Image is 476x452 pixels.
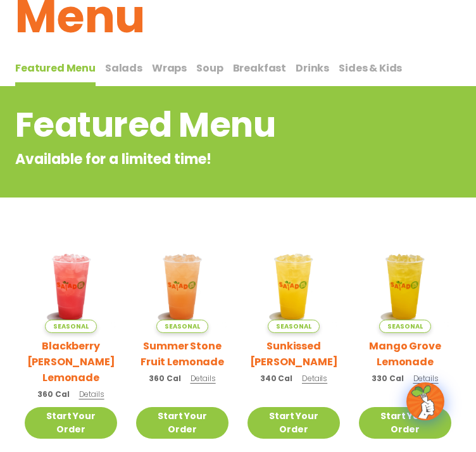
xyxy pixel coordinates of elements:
a: Start Your Order [136,407,229,439]
div: Tabbed content [15,56,461,87]
a: Start Your Order [359,407,451,439]
span: Details [413,373,439,384]
img: Product photo for Mango Grove Lemonade [359,241,451,333]
span: Drinks [296,61,329,75]
span: Featured Menu [15,61,96,75]
h2: Sunkissed [PERSON_NAME] [247,338,340,370]
a: Start Your Order [25,407,117,439]
img: Product photo for Summer Stone Fruit Lemonade [136,241,229,333]
img: Product photo for Sunkissed Yuzu Lemonade [247,241,340,333]
p: Available for a limited time! [15,149,359,170]
img: Product photo for Blackberry Bramble Lemonade [25,241,117,333]
h2: Blackberry [PERSON_NAME] Lemonade [25,338,117,386]
span: Seasonal [379,320,430,333]
a: Start Your Order [247,407,340,439]
span: 330 Cal [372,373,403,384]
span: 360 Cal [37,389,69,400]
span: Salads [105,61,142,75]
span: 360 Cal [149,373,180,384]
span: Seasonal [268,320,319,333]
span: Seasonal [45,320,96,333]
span: Details [302,373,327,384]
span: Details [79,389,104,399]
h2: Mango Grove Lemonade [359,338,451,370]
span: Seasonal [156,320,208,333]
span: Soup [196,61,223,75]
span: Details [191,373,216,384]
span: 340 Cal [260,373,292,384]
span: Sides & Kids [339,61,402,75]
span: Breakfast [233,61,287,75]
span: Wraps [152,61,187,75]
h2: Featured Menu [15,99,359,151]
img: wpChatIcon [408,384,443,419]
h2: Summer Stone Fruit Lemonade [136,338,229,370]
